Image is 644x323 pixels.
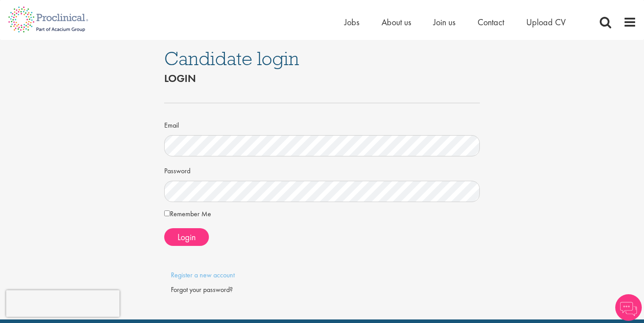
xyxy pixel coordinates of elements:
iframe: reCAPTCHA [6,290,120,317]
a: Contact [478,16,504,28]
label: Remember Me [164,209,211,219]
div: Forgot your password? [171,285,473,295]
a: Jobs [344,16,359,28]
h2: Login [164,73,480,84]
button: Login [164,228,209,246]
img: Chatbot [615,294,642,321]
a: Join us [433,16,455,28]
a: Upload CV [526,16,566,28]
a: Register a new account [171,270,235,280]
span: Login [177,231,196,243]
a: About us [382,16,411,28]
label: Password [164,163,190,176]
label: Email [164,117,179,131]
span: Candidate login [164,47,299,70]
input: Remember Me [164,210,170,216]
